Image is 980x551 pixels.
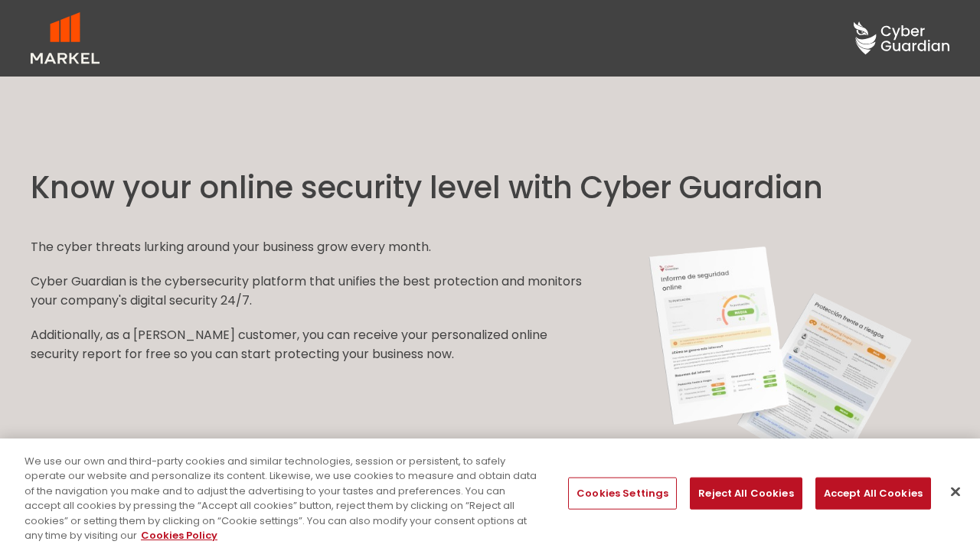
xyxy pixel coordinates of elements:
[568,478,677,510] button: Cookies Settings, Opens the preference center dialog
[815,478,931,510] button: Accept All Cookies
[31,325,582,364] p: Additionally, as a [PERSON_NAME] customer, you can receive your personalized online security repo...
[31,237,582,256] p: The cyber threats lurking around your business grow every month.
[939,475,972,509] button: Close
[31,272,582,310] p: Cyber Guardian is the cybersecurity platform that unifies the best protection and monitors your c...
[141,528,217,543] a: More information about your privacy, opens in a new tab
[690,478,802,510] button: Reject All Cookies
[612,237,949,504] img: Cyber Guardian
[31,168,949,207] h1: Know your online security level with Cyber Guardian
[24,454,539,543] div: We use our own and third-party cookies and similar technologies, session or persistent, to safely...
